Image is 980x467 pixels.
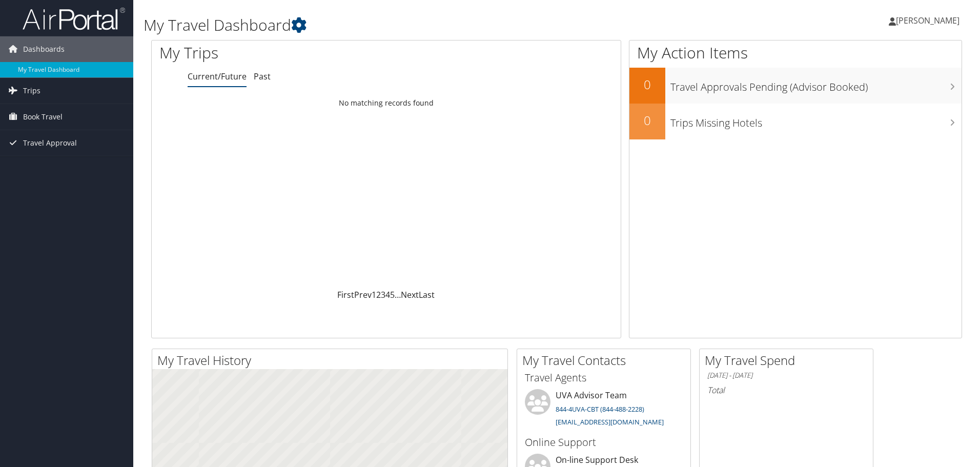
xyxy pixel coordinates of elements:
h1: My Travel Dashboard [144,14,695,36]
h1: My Action Items [629,42,962,64]
span: Trips [23,78,40,104]
a: 4 [385,289,390,300]
td: No matching records found [152,94,621,112]
a: 844-4UVA-CBT (844-488-2228) [556,404,644,414]
a: Current/Future [188,71,247,82]
a: Prev [354,289,372,300]
h2: My Travel Contacts [522,352,690,369]
span: Book Travel [23,104,63,130]
a: Past [254,71,271,82]
h3: Travel Agents [525,371,683,385]
a: [PERSON_NAME] [889,5,970,36]
h1: My Trips [159,42,418,64]
h3: Travel Approvals Pending (Advisor Booked) [670,75,962,94]
a: 5 [390,289,395,300]
a: [EMAIL_ADDRESS][DOMAIN_NAME] [556,417,664,427]
h2: 0 [629,76,665,93]
h3: Online Support [525,435,683,450]
h2: My Travel History [157,352,507,369]
a: 0Travel Approvals Pending (Advisor Booked) [629,68,962,104]
h2: 0 [629,112,665,129]
h6: [DATE] - [DATE] [707,371,865,380]
img: airportal-logo.png [23,7,125,31]
h6: Total [707,384,865,396]
a: 2 [376,289,381,300]
h3: Trips Missing Hotels [670,111,962,130]
a: First [337,289,354,300]
span: [PERSON_NAME] [896,15,959,26]
a: Next [401,289,419,300]
a: 1 [372,289,376,300]
li: UVA Advisor Team [520,389,688,431]
a: 3 [381,289,385,300]
h2: My Travel Spend [705,352,873,369]
span: Travel Approval [23,130,77,156]
a: Last [419,289,435,300]
a: 0Trips Missing Hotels [629,104,962,139]
span: Dashboards [23,36,65,62]
span: … [395,289,401,300]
